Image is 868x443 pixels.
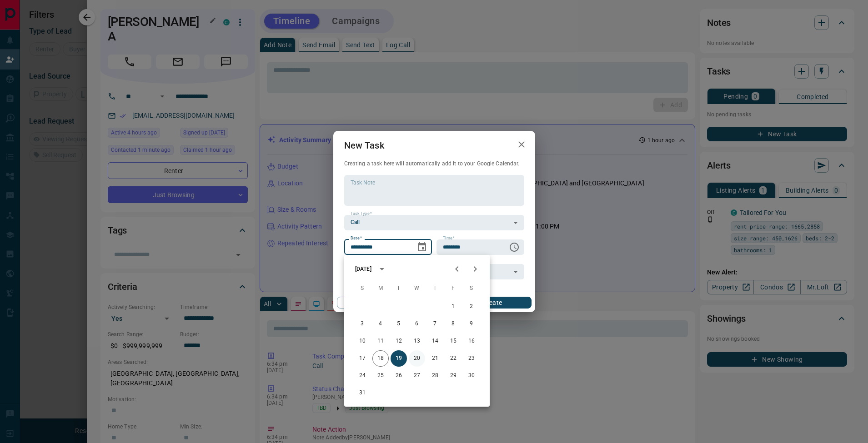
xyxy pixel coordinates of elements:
[463,279,480,298] span: Saturday
[445,368,462,384] button: 29
[445,350,462,367] button: 22
[333,131,395,160] h2: New Task
[372,368,389,384] button: 25
[355,265,371,273] div: [DATE]
[463,316,480,332] button: 9
[391,279,407,298] span: Tuesday
[463,368,480,384] button: 30
[427,333,443,349] button: 14
[463,350,480,367] button: 23
[427,279,443,298] span: Thursday
[445,316,462,332] button: 8
[409,368,425,384] button: 27
[354,333,371,349] button: 10
[427,368,443,384] button: 28
[372,350,389,367] button: 18
[448,260,466,278] button: Previous month
[354,350,371,367] button: 17
[463,333,480,349] button: 16
[445,299,462,315] button: 1
[391,368,407,384] button: 26
[463,299,480,315] button: 2
[443,235,455,241] label: Time
[453,297,531,309] button: Create
[466,260,484,278] button: Next month
[409,350,425,367] button: 20
[445,279,462,298] span: Friday
[351,235,362,241] label: Date
[354,279,371,298] span: Sunday
[427,316,443,332] button: 7
[337,297,415,309] button: Cancel
[374,261,390,277] button: calendar view is open, switch to year view
[409,279,425,298] span: Wednesday
[344,160,524,168] p: Creating a task here will automatically add it to your Google Calendar.
[354,316,371,332] button: 3
[409,333,425,349] button: 13
[354,385,371,401] button: 31
[391,316,407,332] button: 5
[351,211,372,217] label: Task Type
[445,333,462,349] button: 15
[344,215,524,230] div: Call
[372,316,389,332] button: 4
[413,238,431,256] button: Choose date, selected date is Aug 19, 2025
[505,238,523,256] button: Choose time, selected time is 6:00 AM
[372,279,389,298] span: Monday
[391,350,407,367] button: 19
[372,333,389,349] button: 11
[391,333,407,349] button: 12
[409,316,425,332] button: 6
[354,368,371,384] button: 24
[427,350,443,367] button: 21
